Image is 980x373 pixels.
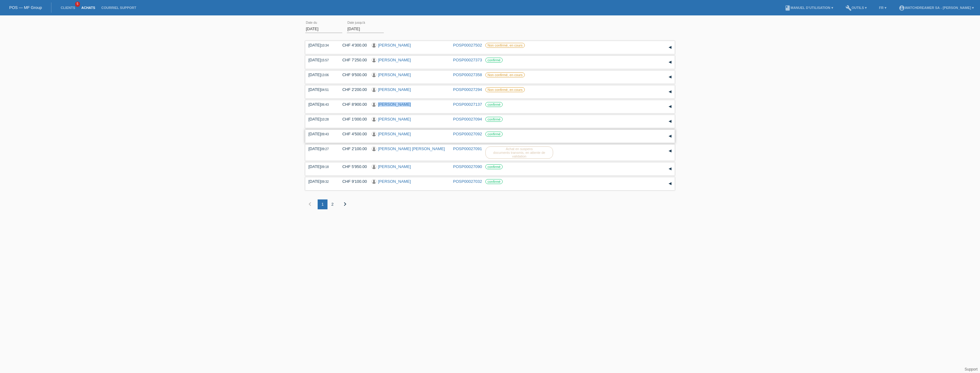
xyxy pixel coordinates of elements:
div: CHF 8'900.00 [338,102,367,107]
div: étendre/coller [665,87,675,96]
div: [DATE] [308,87,333,92]
span: 09:43 [321,133,329,136]
a: POS — MF Group [9,5,42,10]
a: [PERSON_NAME] [378,132,411,136]
label: confirmé [485,102,503,107]
a: [PERSON_NAME] [378,72,411,77]
div: CHF 2'200.00 [338,87,367,92]
div: CHF 9'100.00 [338,179,367,184]
a: POSP00027090 [453,164,482,169]
div: étendre/coller [665,132,675,141]
label: confirmé [485,164,503,169]
div: CHF 7'250.00 [338,58,367,62]
span: 15:57 [321,59,329,62]
a: [PERSON_NAME] [378,164,411,169]
div: étendre/coller [665,72,675,82]
a: Achats [78,6,98,10]
div: [DATE] [308,43,333,47]
div: étendre/coller [665,117,675,126]
div: CHF 9'500.00 [338,72,367,77]
div: 2 [327,199,337,209]
label: Non confirmé, en cours [485,72,525,77]
a: POSP00027092 [453,132,482,136]
i: chevron_left [306,200,314,208]
a: [PERSON_NAME] [378,87,411,92]
a: bookManuel d’utilisation ▾ [781,6,836,10]
label: confirmé [485,132,503,137]
span: 04:51 [321,88,329,92]
div: [DATE] [308,72,333,77]
a: POSP00027032 [453,179,482,184]
div: CHF 4'300.00 [338,43,367,47]
a: [PERSON_NAME] [378,179,411,184]
a: POSP00027294 [453,87,482,92]
a: Support [965,367,978,371]
a: Clients [58,6,78,10]
div: [DATE] [308,146,333,151]
a: [PERSON_NAME] [378,117,411,121]
div: étendre/coller [665,43,675,52]
span: 09:32 [321,180,329,183]
span: 06:43 [321,103,329,106]
div: étendre/coller [665,102,675,111]
span: 09:18 [321,165,329,169]
div: [DATE] [308,117,333,121]
a: POSP00027091 [453,146,482,151]
span: 13:06 [321,73,329,77]
a: [PERSON_NAME] [378,102,411,107]
label: confirmé [485,58,503,63]
a: Courriel Support [98,6,139,10]
div: [DATE] [308,132,333,136]
a: [PERSON_NAME] [378,43,411,47]
span: 5 [75,2,80,7]
div: CHF 4'500.00 [338,132,367,136]
div: [DATE] [308,179,333,184]
span: 10:28 [321,118,329,121]
a: POSP00027094 [453,117,482,121]
label: Non confirmé, en cours [485,87,525,92]
i: account_circle [899,5,905,11]
a: POSP00027137 [453,102,482,107]
div: étendre/coller [665,179,675,188]
a: buildOutils ▾ [842,6,870,10]
div: étendre/coller [665,164,675,174]
a: POSP00027502 [453,43,482,47]
a: FR ▾ [876,6,890,10]
a: account_circleWatchdreamer SA - [PERSON_NAME] ▾ [896,6,977,10]
div: étendre/coller [665,146,675,156]
label: confirmé [485,117,503,122]
div: CHF 1'000.00 [338,117,367,121]
div: 1 [318,199,327,209]
i: chevron_right [341,200,349,208]
div: CHF 2'100.00 [338,146,367,151]
a: POSP00027373 [453,58,482,62]
div: [DATE] [308,102,333,107]
i: book [785,5,791,11]
div: étendre/coller [665,58,675,67]
div: CHF 5'950.00 [338,164,367,169]
i: build [845,5,852,11]
span: 10:34 [321,44,329,47]
div: [DATE] [308,164,333,169]
label: Achat en suspens documents transmis, en attente de validation [485,146,553,159]
a: [PERSON_NAME] [378,58,411,62]
label: confirmé [485,179,503,184]
a: POSP00027358 [453,72,482,77]
span: 09:27 [321,147,329,151]
a: [PERSON_NAME] [PERSON_NAME] [378,146,445,151]
label: Non confirmé, en cours [485,43,525,48]
div: [DATE] [308,58,333,62]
